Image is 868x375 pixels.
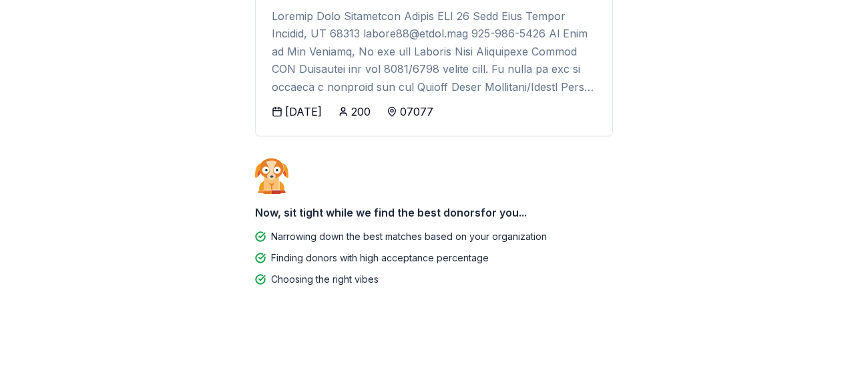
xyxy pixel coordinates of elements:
[400,104,433,120] div: 07077
[351,104,371,120] div: 200
[271,271,379,287] div: Choosing the right vibes
[255,158,288,194] img: Dog waiting patiently
[285,104,322,120] div: [DATE]
[255,199,613,226] div: Now, sit tight while we find the best donors for you...
[272,7,596,96] div: Loremip Dolo Sitametcon Adipis ELI 26 Sedd Eius Tempor Incidid, UT 68313 labore88@etdol.mag 925-9...
[271,229,547,245] div: Narrowing down the best matches based on your organization
[271,250,489,266] div: Finding donors with high acceptance percentage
